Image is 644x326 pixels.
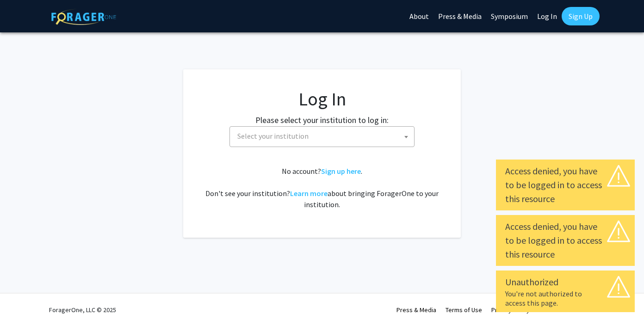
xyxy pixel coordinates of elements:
a: Learn more about bringing ForagerOne to your institution [290,189,328,198]
div: Unauthorized [505,275,625,289]
div: Access denied, you have to be logged in to access this resource [505,220,625,261]
a: Sign up here [321,166,361,176]
h1: Log In [202,88,442,110]
a: Sign Up [562,7,600,25]
label: Please select your institution to log in: [255,114,389,126]
div: No account? . Don't see your institution? about bringing ForagerOne to your institution. [202,166,442,210]
a: Terms of Use [446,306,482,314]
span: Select your institution [229,126,415,147]
a: Press & Media [396,306,436,314]
a: Privacy Policy [491,306,530,314]
div: Access denied, you have to be logged in to access this resource [505,164,625,206]
div: You're not authorized to access this page. [505,289,625,308]
span: Select your institution [237,131,309,141]
img: ForagerOne Logo [51,9,116,25]
div: ForagerOne, LLC © 2025 [49,294,116,326]
span: Select your institution [234,127,414,146]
